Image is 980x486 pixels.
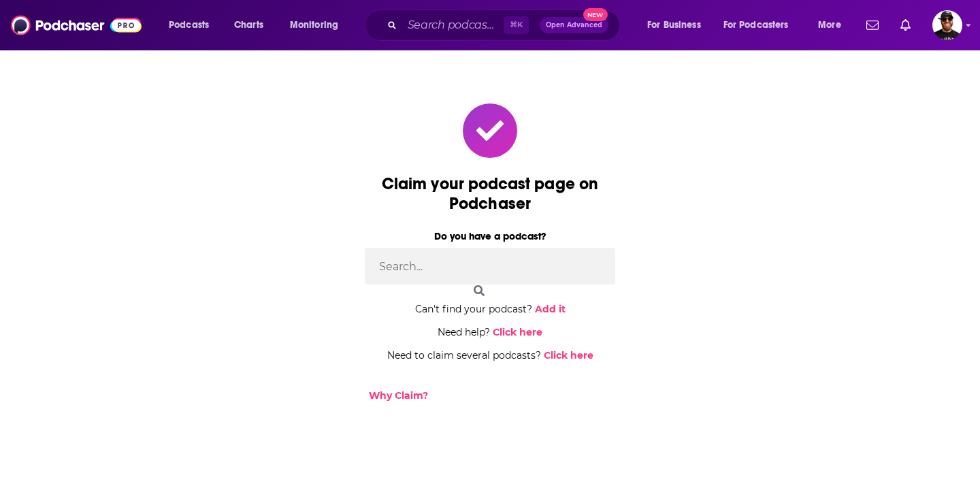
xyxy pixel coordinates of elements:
img: Podchaser - Follow, Share and Rate Podcasts [11,12,142,38]
button: open menu [280,14,356,36]
a: Click here [544,349,593,361]
input: Search... [365,248,615,285]
div: Search podcasts, credits, & more... [378,10,633,41]
button: open menu [715,14,808,36]
a: Show notifications dropdown [861,14,884,37]
div: Need to claim several podcasts? [365,349,615,361]
div: Can't find your podcast? [365,303,615,315]
span: For Podcasters [723,16,789,35]
img: User Profile [932,10,962,40]
label: Do you have a podcast? [365,227,615,245]
span: Podcasts [169,16,209,35]
span: Logged in as Stewart from Sat Chats [932,10,962,40]
button: Open AdvancedNew [540,17,608,33]
span: More [818,16,841,35]
div: Need help? [365,326,615,338]
div: Claim your podcast page on Podchaser [365,174,615,214]
a: Click here [493,326,542,338]
button: Show profile menu [932,10,962,40]
button: open menu [159,14,227,36]
a: Add it [535,303,566,315]
button: open menu [638,14,718,36]
span: ⌘ K [504,16,529,34]
span: Open Advanced [546,22,602,29]
span: For Business [647,16,701,35]
a: Show notifications dropdown [895,14,916,37]
span: Charts [234,16,263,35]
button: open menu [808,14,858,36]
span: Monitoring [290,16,338,35]
button: Why Claim? [365,389,432,402]
input: Search podcasts, credits, & more... [402,14,504,36]
span: New [583,8,608,21]
a: Charts [225,14,272,36]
